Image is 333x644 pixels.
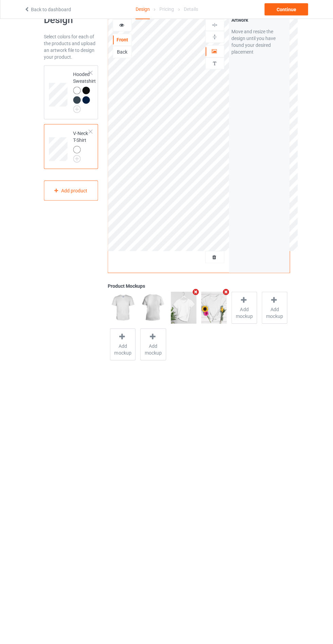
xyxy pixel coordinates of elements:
img: svg%3E%0A [211,61,217,68]
div: Details [183,0,198,19]
div: Add mockup [231,292,257,324]
img: svg%3E%0A [211,23,217,29]
div: Product Mockups [107,283,289,290]
div: Select colors for each of the products and upload an artwork file to design your product. [44,34,98,61]
div: Hooded Sweatshirt [73,72,96,111]
div: Hooded Sweatshirt [44,66,98,120]
span: Add mockup [231,306,256,320]
div: Back [113,50,131,56]
span: Add mockup [262,306,286,320]
img: regular.jpg [110,292,135,324]
div: V-Neck T-Shirt [73,131,89,161]
div: Pricing [159,0,174,19]
img: svg+xml;base64,PD94bWwgdmVyc2lvbj0iMS4wIiBlbmNvZGluZz0iVVRGLTgiPz4KPHN2ZyB3aWR0aD0iMjJweCIgaGVpZ2... [73,156,81,163]
div: Front [113,37,131,44]
div: Design [135,0,150,20]
i: Remove mockup [222,289,230,296]
div: Artwork [231,18,287,24]
div: Continue [264,4,308,16]
div: Add mockup [110,329,135,361]
div: V-Neck T-Shirt [44,125,98,170]
div: Add mockup [140,329,165,361]
div: Add mockup [261,292,287,324]
div: Move and resize the design until you have found your desired placement [231,29,287,56]
img: regular.jpg [201,292,226,324]
img: regular.jpg [140,292,165,324]
span: Add mockup [140,343,165,357]
img: svg%3E%0A [211,35,217,41]
img: svg+xml;base64,PD94bWwgdmVyc2lvbj0iMS4wIiBlbmNvZGluZz0iVVRGLTgiPz4KPHN2ZyB3aWR0aD0iMjJweCIgaGVpZ2... [73,106,81,114]
div: Add product [44,181,98,201]
h1: Design [44,15,98,27]
span: Add mockup [110,343,135,357]
img: regular.jpg [171,292,196,324]
i: Remove mockup [191,289,200,296]
a: Back to dashboard [24,7,71,13]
